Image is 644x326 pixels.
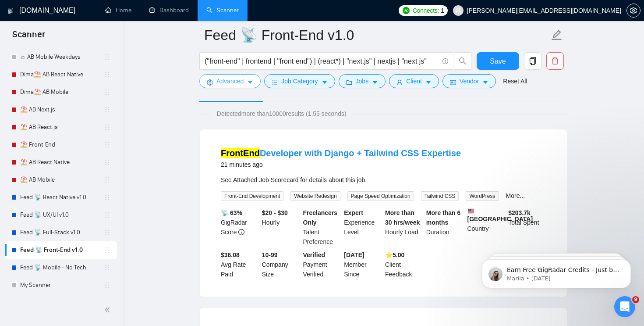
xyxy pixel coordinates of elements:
[524,57,541,65] span: copy
[260,208,301,247] div: Hourly
[5,241,117,259] li: Feed 📡 Front-End v1.0
[104,211,111,219] span: holder
[466,208,507,247] div: Country
[455,7,461,14] span: user
[104,71,111,78] span: holder
[281,76,318,86] span: Job Category
[406,76,422,86] span: Client
[442,74,496,88] button: idcardVendorcaret-down
[20,136,104,154] a: ⛱️ Front-End
[290,191,340,201] span: Website Redesign
[403,7,410,14] img: upwork-logo.png
[469,241,644,302] iframe: Intercom notifications message
[104,141,111,148] span: holder
[322,79,328,86] span: caret-down
[5,28,52,47] span: Scanner
[20,48,104,66] a: ☼ AB Mobile Weekdays
[441,6,444,15] span: 1
[389,74,439,88] button: userClientcaret-down
[104,106,111,113] span: holder
[20,154,104,171] a: ⛱️ AB React Native
[5,276,117,294] li: My Scanner
[396,79,403,86] span: user
[216,76,244,86] span: Advanced
[20,276,104,294] a: My Scanner
[5,154,117,171] li: ⛱️ AB React Native
[503,76,527,86] a: Reset All
[5,171,117,189] li: ⛱️ AB Mobile
[104,124,111,131] span: holder
[626,4,640,18] button: setting
[5,206,117,224] li: Feed 📡 UX/UI v1.0
[105,7,131,14] a: homeHome
[149,7,189,14] a: dashboardDashboard
[5,83,117,101] li: Dima⛱️ AB Mobile
[508,209,531,216] b: $ 203.7k
[211,109,353,118] span: Detected more than 10000 results (1.55 seconds)
[5,101,117,118] li: ⛱️ AB Next.js
[20,259,104,276] a: Feed 📡 Mobile - No Tech
[347,191,414,201] span: Page Speed Optimization
[104,282,111,289] span: holder
[20,224,104,241] a: Feed 📡 Full-Stack v1.0
[303,209,338,226] b: Freelancers Only
[20,241,104,259] a: Feed 📡 Front-End v1.0
[425,208,466,247] div: Duration
[5,48,117,66] li: ☼ AB Mobile Weekdays
[339,74,386,88] button: folderJobscaret-down
[372,79,378,86] span: caret-down
[344,209,363,216] b: Expert
[425,79,432,86] span: caret-down
[104,159,111,166] span: holder
[342,208,383,247] div: Experience Level
[104,89,111,96] span: holder
[454,57,471,65] span: search
[20,171,104,189] a: ⛱️ AB Mobile
[385,209,420,226] b: More than 30 hrs/week
[204,24,549,46] input: Scanner name...
[219,250,260,279] div: Avg Rate Paid
[104,264,111,271] span: holder
[221,175,546,185] div: See Attached Job Scorecard for details about this job.
[20,189,104,206] a: Feed 📡 React Native v1.0
[104,54,111,61] span: holder
[426,209,461,226] b: More than 6 months
[506,192,525,199] a: More...
[356,76,369,86] span: Jobs
[490,56,506,67] span: Save
[413,6,439,15] span: Connects:
[524,52,541,70] button: copy
[205,56,439,67] input: Search Freelance Jobs...
[482,79,488,86] span: caret-down
[5,224,117,241] li: Feed 📡 Full-Stack v1.0
[5,66,117,83] li: Dima⛱️ AB React Native
[460,76,479,86] span: Vendor
[5,136,117,154] li: ⛱️ Front-End
[221,191,283,201] span: Front-End Development
[219,208,260,247] div: GigRadar Score
[20,101,104,118] a: ⛱️ AB Next.js
[303,251,326,258] b: Verified
[467,208,533,222] b: [GEOGRAPHIC_DATA]
[104,176,111,183] span: holder
[421,191,459,201] span: Tailwind CSS
[468,208,474,214] img: 🇺🇸
[7,4,14,18] img: logo
[221,159,461,170] div: 21 minutes ago
[5,189,117,206] li: Feed 📡 React Native v1.0
[450,79,456,86] span: idcard
[344,251,364,258] b: [DATE]
[301,250,343,279] div: Payment Verified
[20,66,104,83] a: Dima⛱️ AB React Native
[238,229,244,235] span: info-circle
[20,83,104,101] a: Dima⛱️ AB Mobile
[551,29,563,41] span: edit
[221,209,242,216] b: 📡 63%
[342,250,383,279] div: Member Since
[454,52,471,70] button: search
[104,305,113,314] span: double-left
[206,7,239,14] a: searchScanner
